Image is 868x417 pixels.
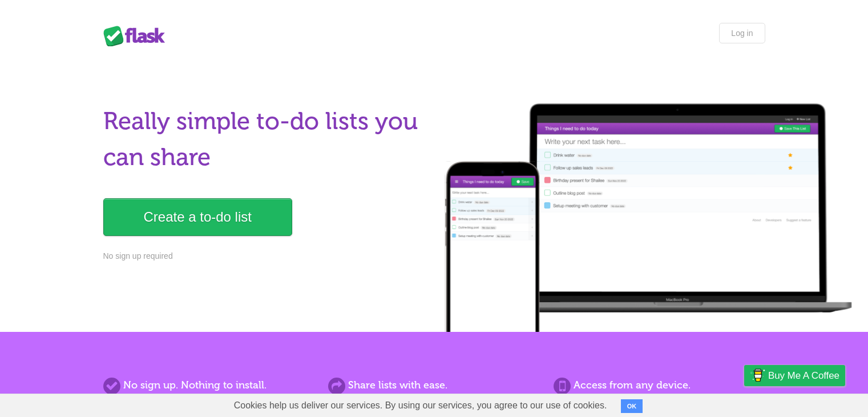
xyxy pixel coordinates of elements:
button: OK [621,399,643,413]
img: Buy me a coffee [750,366,765,385]
a: Buy me a coffee [744,365,845,386]
div: Flask Lists [103,26,172,46]
a: Create a to-do list [103,198,292,236]
p: No sign up required [103,250,427,262]
h2: Share lists with ease. [328,378,539,393]
a: Log in [719,23,765,43]
span: Cookies help us deliver our services. By using our services, you agree to our use of cookies. [223,394,619,417]
h2: No sign up. Nothing to install. [103,378,314,393]
h1: Really simple to-do lists you can share [103,103,427,175]
span: Buy me a coffee [768,366,839,386]
h2: Access from any device. [554,378,765,393]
